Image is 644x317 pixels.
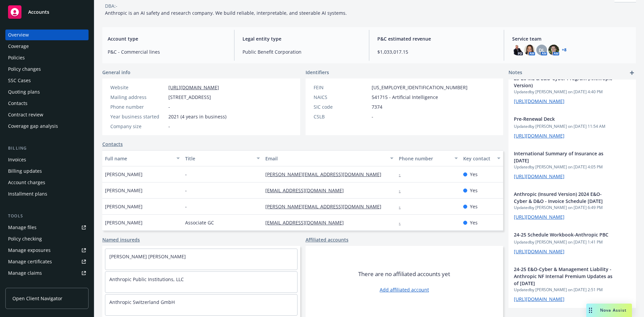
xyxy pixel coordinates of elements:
[105,187,143,194] span: [PERSON_NAME]
[514,239,631,245] span: Updated by [PERSON_NAME] on [DATE] 1:41 PM
[514,191,613,205] span: Anthropic (Insured Version) 2024 E&O-Cyber & D&O - Invoice Schedule [DATE]
[514,173,565,179] a: [URL][DOMAIN_NAME]
[109,253,186,260] a: [PERSON_NAME] [PERSON_NAME]
[12,295,62,302] span: Open Client Navigator
[5,268,89,278] a: Manage claims
[358,270,450,278] span: There are no affiliated accounts yet
[265,203,387,210] a: [PERSON_NAME][EMAIL_ADDRESS][DOMAIN_NAME]
[5,154,89,165] a: Invoices
[8,256,52,267] div: Manage certificates
[110,123,166,130] div: Company size
[8,64,41,74] div: Policy changes
[380,286,429,293] a: Add affiliated account
[185,171,187,178] span: -
[5,121,89,131] a: Coverage gap analysis
[8,87,40,97] div: Quoting plans
[185,219,214,226] span: Associate GC
[306,236,348,243] a: Affiliated accounts
[168,113,226,120] span: 2021 (4 years in business)
[512,45,523,55] img: photo
[5,177,89,188] a: Account charges
[8,189,47,199] div: Installment plans
[586,304,595,317] div: Drag to move
[8,52,25,63] div: Policies
[314,94,369,101] div: NAICS
[508,260,636,308] div: 24-25 E&O-Cyber & Management Liability - Anthropic NF Internal Premium Updates as of [DATE]Update...
[265,187,349,194] a: [EMAIL_ADDRESS][DOMAIN_NAME]
[372,84,468,91] span: [US_EMPLOYER_IDENTIFICATION_NUMBER]
[8,154,26,165] div: Invoices
[372,113,373,120] span: -
[102,141,123,148] a: Contacts
[470,203,478,210] span: Yes
[514,89,631,95] span: Updated by [PERSON_NAME] on [DATE] 4:40 PM
[243,48,361,55] span: Public Benefit Corporation
[514,296,565,302] a: [URL][DOMAIN_NAME]
[105,203,143,210] span: [PERSON_NAME]
[182,150,263,166] button: Title
[508,145,636,185] div: International Summary of Insurance as [DATE]Updatedby [PERSON_NAME] on [DATE] 4:05 PM[URL][DOMAIN...
[628,69,636,77] a: add
[8,177,45,188] div: Account charges
[514,133,565,139] a: [URL][DOMAIN_NAME]
[377,48,496,55] span: $1,033,017.15
[600,307,627,313] span: Nova Assist
[185,187,187,194] span: -
[105,10,347,16] span: Anthropic is an AI safety and research company. We build reliable, interpretable, and steerable A...
[514,150,613,164] span: International Summary of Insurance as [DATE]
[105,155,172,162] div: Full name
[5,213,89,219] div: Tools
[105,2,117,9] div: DBA: -
[539,47,545,54] span: DL
[28,9,49,15] span: Accounts
[8,268,42,278] div: Manage claims
[5,189,89,199] a: Installment plans
[105,219,143,226] span: [PERSON_NAME]
[514,205,631,211] span: Updated by [PERSON_NAME] on [DATE] 6:49 PM
[508,69,522,77] span: Notes
[5,222,89,233] a: Manage files
[168,123,170,130] span: -
[265,171,387,177] a: [PERSON_NAME][EMAIL_ADDRESS][DOMAIN_NAME]
[109,299,175,305] a: Anthropic Switzerland GmbH
[265,219,349,226] a: [EMAIL_ADDRESS][DOMAIN_NAME]
[5,98,89,109] a: Contacts
[108,35,226,42] span: Account type
[108,48,226,55] span: P&C - Commercial lines
[372,103,382,110] span: 7374
[508,226,636,260] div: 24-25 Schedule Workbook-Anthropic PBCUpdatedby [PERSON_NAME] on [DATE] 1:41 PM[URL][DOMAIN_NAME]
[508,69,636,110] div: 25-26 ML & E&O-Cyber Program (Anthropic Version)Updatedby [PERSON_NAME] on [DATE] 4:40 PM[URL][DO...
[5,109,89,120] a: Contract review
[102,150,182,166] button: Full name
[508,110,636,145] div: Pre-Renewal DeckUpdatedby [PERSON_NAME] on [DATE] 11:54 AM[URL][DOMAIN_NAME]
[5,64,89,74] a: Policy changes
[514,98,565,104] a: [URL][DOMAIN_NAME]
[185,203,187,210] span: -
[399,187,406,194] a: -
[8,166,42,176] div: Billing updates
[105,171,143,178] span: [PERSON_NAME]
[110,113,166,120] div: Year business started
[306,69,329,76] span: Identifiers
[514,123,631,129] span: Updated by [PERSON_NAME] on [DATE] 11:54 AM
[314,103,369,110] div: SIC code
[470,187,478,194] span: Yes
[396,150,460,166] button: Phone number
[463,155,493,162] div: Key contact
[8,222,37,233] div: Manage files
[524,45,535,55] img: photo
[514,164,631,170] span: Updated by [PERSON_NAME] on [DATE] 4:05 PM
[508,185,636,226] div: Anthropic (Insured Version) 2024 E&O-Cyber & D&O - Invoice Schedule [DATE]Updatedby [PERSON_NAME]...
[461,150,503,166] button: Key contact
[372,94,438,101] span: 541715 - Artificial Intelligence
[185,155,253,162] div: Title
[5,166,89,176] a: Billing updates
[5,3,89,21] a: Accounts
[514,248,565,255] a: [URL][DOMAIN_NAME]
[514,231,613,238] span: 24-25 Schedule Workbook-Anthropic PBC
[514,115,613,122] span: Pre-Renewal Deck
[168,84,219,91] a: [URL][DOMAIN_NAME]
[243,35,361,42] span: Legal entity type
[514,75,613,89] span: 25-26 ML & E&O-Cyber Program (Anthropic Version)
[5,245,89,256] a: Manage exposures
